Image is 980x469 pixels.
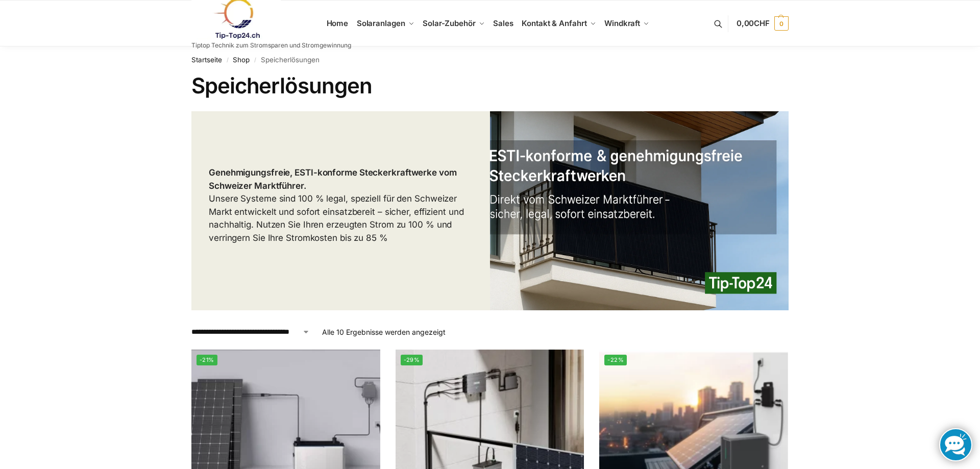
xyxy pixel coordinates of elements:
[419,1,489,46] a: Solar-Zubehör
[357,18,405,28] span: Solaranlagen
[737,8,789,39] a: 0,00CHF 0
[322,327,446,337] p: Alle 10 Ergebnisse werden angezeigt
[191,46,789,73] nav: Breadcrumb
[191,73,789,98] h1: Speicherlösungen
[754,18,770,28] span: CHF
[209,167,457,191] strong: Genehmigungsfreie, ESTI-konforme Steckerkraftwerke vom Schweizer Marktführer.
[489,1,518,46] a: Sales
[493,18,513,28] span: Sales
[233,56,250,64] a: Shop
[737,18,770,28] span: 0,00
[423,18,476,28] span: Solar-Zubehör
[250,56,260,64] span: /
[604,18,640,28] span: Windkraft
[600,1,654,46] a: Windkraft
[191,327,310,337] select: Shop-Reihenfolge
[522,18,586,28] span: Kontakt & Anfahrt
[352,1,418,46] a: Solaranlagen
[222,56,233,64] span: /
[191,42,351,48] p: Tiptop Technik zum Stromsparen und Stromgewinnung
[209,167,464,243] span: Unsere Systeme sind 100 % legal, speziell für den Schweizer Markt entwickelt und sofort einsatzbe...
[518,1,600,46] a: Kontakt & Anfahrt
[191,56,222,64] a: Startseite
[774,16,789,31] span: 0
[490,111,789,310] img: Die Nummer 1 in der Schweiz für 100 % legale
